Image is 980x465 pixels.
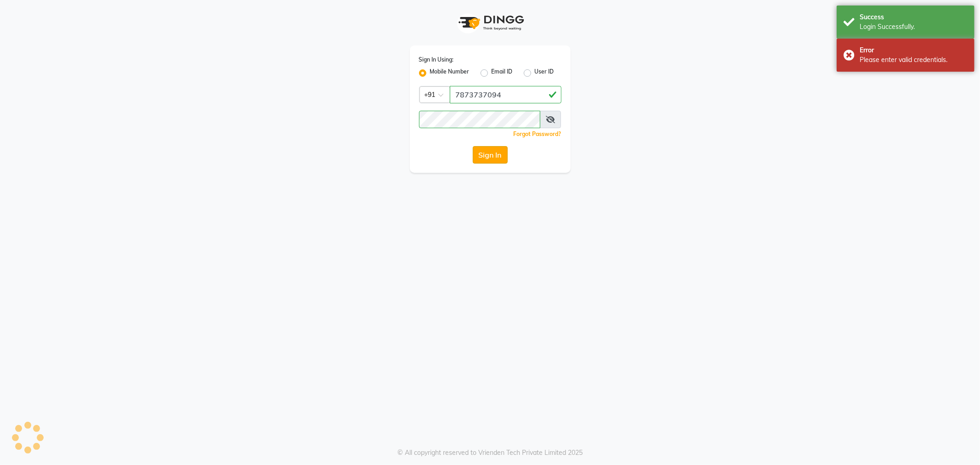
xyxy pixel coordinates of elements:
label: Email ID [492,68,513,79]
div: Login Successfully. [860,22,968,32]
button: Sign In [473,146,508,164]
img: logo1.svg [453,9,527,36]
div: Error [860,45,968,55]
div: Success [860,12,968,22]
label: Mobile Number [430,68,470,79]
label: User ID [535,68,554,79]
input: Username [450,86,561,103]
div: Please enter valid credentials. [860,55,968,65]
label: Sign In Using: [419,56,454,64]
input: Username [419,111,541,128]
a: Forgot Password? [514,130,561,137]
